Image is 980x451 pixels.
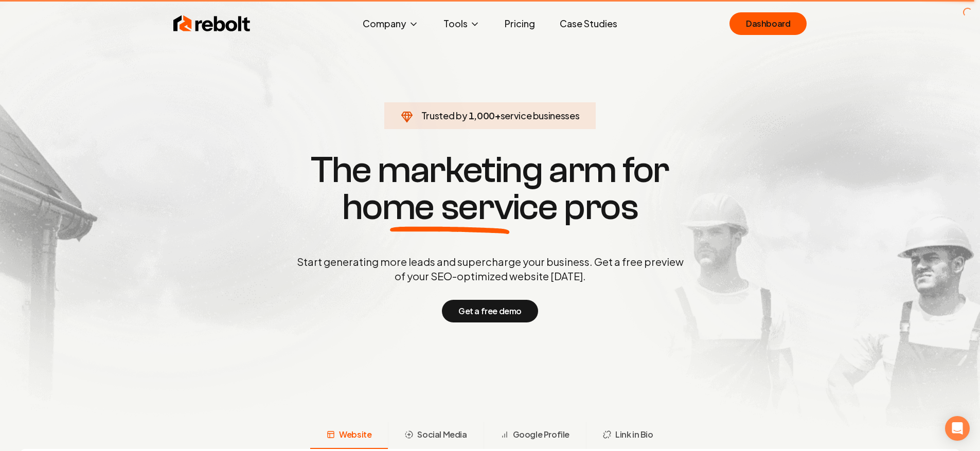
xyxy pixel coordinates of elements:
[354,13,427,34] button: Company
[388,422,483,449] button: Social Media
[495,110,501,121] span: +
[417,428,467,441] span: Social Media
[729,12,807,35] a: Dashboard
[421,110,467,121] span: Trusted by
[339,428,371,441] span: Website
[342,189,558,226] span: home service
[435,13,488,34] button: Tools
[243,152,737,226] h1: The marketing arm for pros
[615,428,653,441] span: Link in Bio
[469,109,495,123] span: 1,000
[945,416,970,441] div: Open Intercom Messenger
[173,13,251,34] img: Rebolt Logo
[310,422,388,449] button: Website
[551,13,626,34] a: Case Studies
[496,13,543,34] a: Pricing
[586,422,670,449] button: Link in Bio
[513,428,569,441] span: Google Profile
[295,255,686,283] p: Start generating more leads and supercharge your business. Get a free preview of your SEO-optimiz...
[442,300,538,322] button: Get a free demo
[484,422,586,449] button: Google Profile
[501,110,580,121] span: service businesses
